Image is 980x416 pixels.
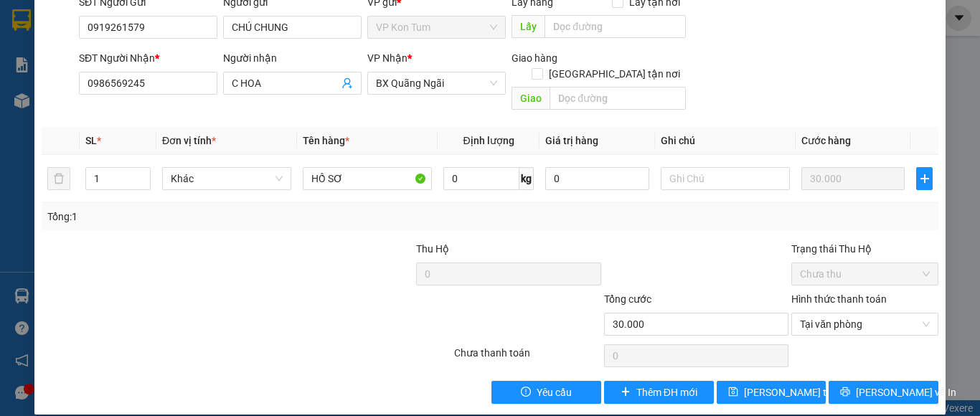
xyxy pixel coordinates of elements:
button: plusThêm ĐH mới [604,381,714,404]
span: Cước hàng [801,135,851,146]
span: Thu Hộ [416,243,449,255]
span: [PERSON_NAME] và In [856,384,956,400]
button: printer[PERSON_NAME] và In [829,381,938,404]
input: Dọc đường [545,15,686,38]
label: Hình thức thanh toán [791,293,887,305]
span: plus [917,173,932,184]
span: Yêu cầu [537,384,572,400]
span: Tại văn phòng [800,313,930,335]
div: SĐT Người Nhận [79,50,217,66]
span: Tổng cước [604,293,651,305]
span: kg [519,167,534,190]
div: Người nhận [223,50,362,66]
div: Trạng thái Thu Hộ [791,241,938,257]
div: Tổng: 1 [47,209,380,224]
span: Giao hàng [512,52,557,64]
span: plus [621,387,631,398]
span: Tên hàng [303,135,349,146]
span: printer [840,387,850,398]
span: [GEOGRAPHIC_DATA] tận nơi [543,66,686,82]
span: [PERSON_NAME] thay đổi [744,384,859,400]
button: delete [47,167,70,190]
button: exclamation-circleYêu cầu [491,381,601,404]
button: save[PERSON_NAME] thay đổi [717,381,826,404]
input: VD: Bàn, Ghế [303,167,432,190]
span: SL [85,135,97,146]
span: Lấy [512,15,545,38]
span: Thêm ĐH mới [636,384,697,400]
span: save [728,387,738,398]
input: 0 [801,167,905,190]
span: user-add [341,77,353,89]
div: Chưa thanh toán [453,345,603,370]
th: Ghi chú [655,127,796,155]
span: Khác [171,168,283,189]
span: VP Nhận [367,52,407,64]
span: Giá trị hàng [545,135,598,146]
span: BX Quãng Ngãi [376,72,497,94]
span: Giao [512,87,550,110]
span: Định lượng [463,135,514,146]
span: VP Kon Tum [376,16,497,38]
input: Ghi Chú [661,167,790,190]
input: Dọc đường [550,87,686,110]
span: Đơn vị tính [162,135,216,146]
button: plus [916,167,933,190]
span: exclamation-circle [521,387,531,398]
span: Chưa thu [800,263,930,285]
